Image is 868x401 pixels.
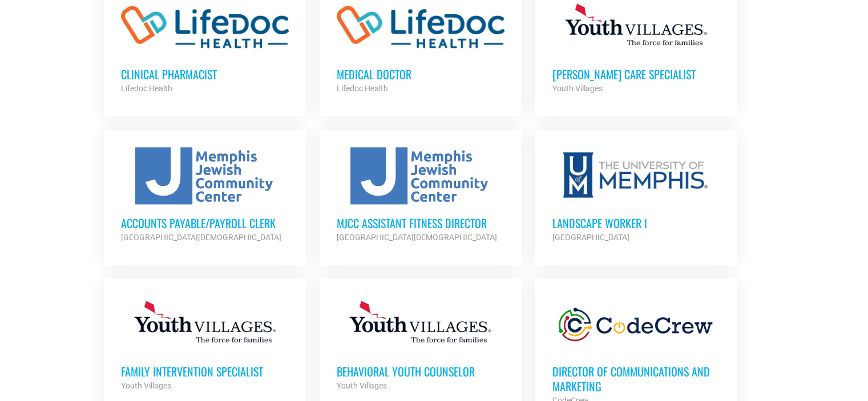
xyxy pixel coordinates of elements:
[552,84,602,93] strong: Youth Villages
[121,381,171,390] strong: Youth Villages
[121,67,289,82] h3: Clinical Pharmacist
[552,216,720,230] h3: Landscape Worker I
[337,381,387,390] strong: Youth Villages
[320,130,522,261] a: MJCC Assistant Fitness Director [GEOGRAPHIC_DATA][DEMOGRAPHIC_DATA]
[535,130,737,261] a: Landscape Worker I [GEOGRAPHIC_DATA]
[337,216,504,230] h3: MJCC Assistant Fitness Director
[552,364,720,394] h3: Director of Communications and Marketing
[552,67,720,82] h3: [PERSON_NAME] Care Specialist
[337,233,497,242] strong: [GEOGRAPHIC_DATA][DEMOGRAPHIC_DATA]
[337,67,504,82] h3: Medical Doctor
[121,233,281,242] strong: [GEOGRAPHIC_DATA][DEMOGRAPHIC_DATA]
[552,233,629,242] strong: [GEOGRAPHIC_DATA]
[337,364,504,379] h3: Behavioral Youth Counselor
[121,216,289,230] h3: Accounts Payable/Payroll Clerk
[337,84,388,93] strong: Lifedoc Health
[121,84,172,93] strong: Lifedoc Health
[104,130,306,261] a: Accounts Payable/Payroll Clerk [GEOGRAPHIC_DATA][DEMOGRAPHIC_DATA]
[121,364,289,379] h3: Family Intervention Specialist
